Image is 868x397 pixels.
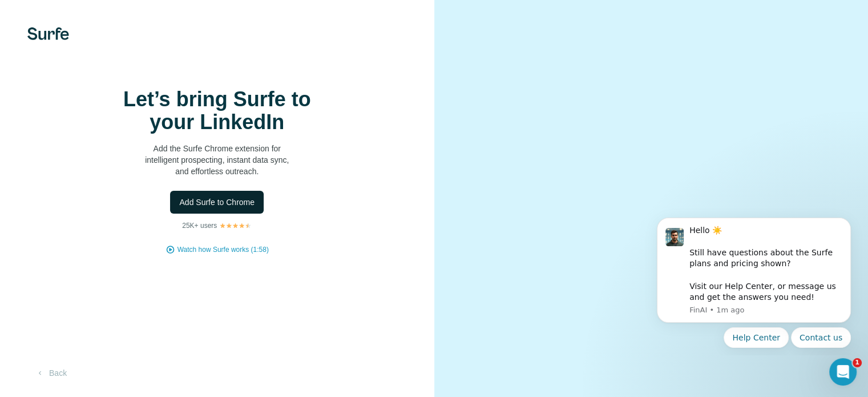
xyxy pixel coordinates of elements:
[103,143,331,177] p: Add the Surfe Chrome extension for intelligent prospecting, instant data sync, and effortless out...
[829,358,857,386] iframe: Intercom live chat
[179,197,255,208] span: Add Surfe to Chrome
[182,220,217,231] p: 25K+ users
[170,191,264,214] button: Add Surfe to Chrome
[177,244,269,255] button: Watch how Surfe works (1:58)
[853,358,862,367] span: 1
[103,88,331,134] h1: Let’s bring Surfe to your LinkedIn
[640,207,868,355] iframe: Intercom notifications message
[219,222,252,229] img: Rating Stars
[27,363,75,383] button: Back
[27,27,69,40] img: Surfe's logo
